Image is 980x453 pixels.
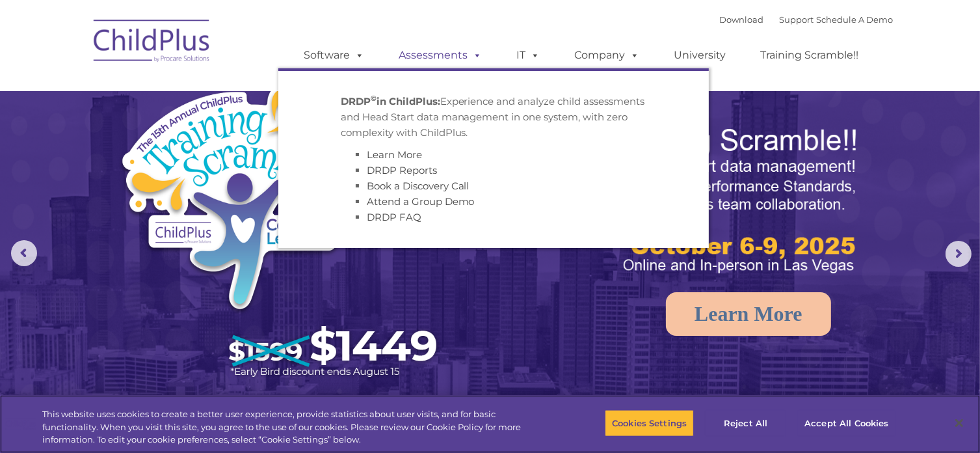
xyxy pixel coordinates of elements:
[341,95,440,107] strong: DRDP in ChildPlus:
[367,148,422,161] a: Learn More
[797,409,895,437] button: Accept All Cookies
[386,42,496,68] a: Assessments
[817,14,894,25] a: Schedule A Demo
[504,42,553,68] a: IT
[666,292,831,336] a: Learn More
[367,164,437,176] a: DRDP Reports
[181,139,236,149] span: Phone number
[341,94,646,141] p: Experience and analyze child assessments and Head Start data management in one system, with zero ...
[367,195,475,208] a: Attend a Group Demo
[945,409,973,437] button: Close
[562,42,653,68] a: Company
[720,14,894,25] font: |
[780,14,814,25] a: Support
[661,42,739,68] a: University
[720,14,764,25] a: Download
[181,86,220,96] span: Last name
[87,10,217,75] img: ChildPlus by Procare Solutions
[367,211,421,223] a: DRDP FAQ
[367,180,470,192] a: Book a Discovery Call
[371,94,377,103] sup: ©
[705,409,786,437] button: Reject All
[748,42,872,68] a: Training Scramble!!
[291,42,378,68] a: Software
[42,408,539,446] div: This website uses cookies to create a better user experience, provide statistics about user visit...
[605,409,694,437] button: Cookies Settings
